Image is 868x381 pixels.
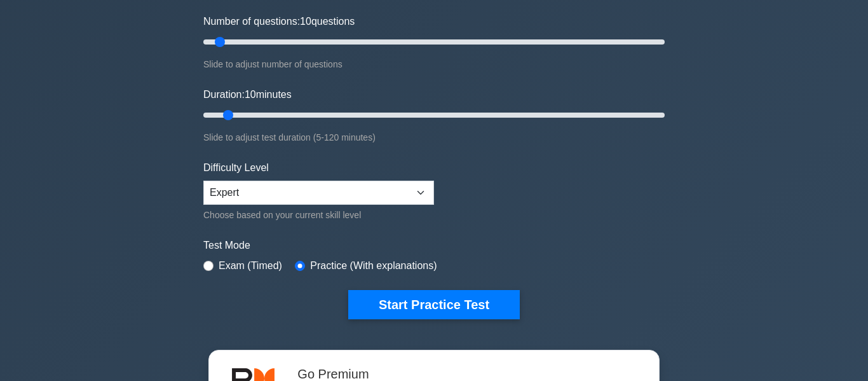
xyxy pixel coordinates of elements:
[310,258,437,274] label: Practice (With explanations)
[203,57,665,72] div: Slide to adjust number of questions
[245,89,256,100] span: 10
[203,238,665,253] label: Test Mode
[203,160,269,176] label: Difficulty Level
[203,14,355,29] label: Number of questions: questions
[348,290,520,319] button: Start Practice Test
[203,207,434,223] div: Choose based on your current skill level
[203,87,292,102] label: Duration: minutes
[219,258,282,274] label: Exam (Timed)
[203,130,665,145] div: Slide to adjust test duration (5-120 minutes)
[300,16,311,27] span: 10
